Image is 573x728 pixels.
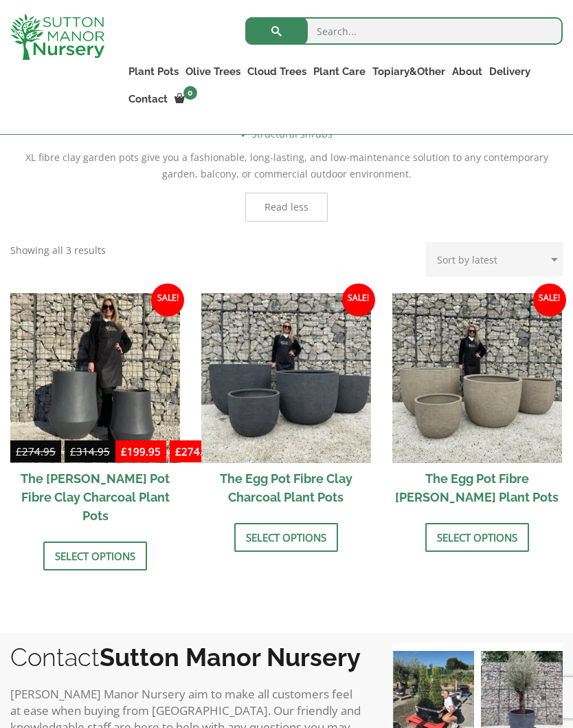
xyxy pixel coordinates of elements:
[171,89,201,109] a: 0
[25,151,548,180] span: XL fibre clay garden pots give you a fashionable, long-lasting, and low-maintenance solution to a...
[125,89,171,109] a: Contact
[115,443,221,463] ins: -
[234,523,338,552] a: Select options for “The Egg Pot Fibre Clay Charcoal Plant Pots”
[183,86,197,100] span: 0
[392,293,562,513] a: Sale! The Egg Pot Fibre [PERSON_NAME] Plant Pots
[100,643,361,672] b: Sutton Manor Nursery
[449,62,486,81] a: About
[175,445,215,458] bdi: 274.95
[70,445,76,458] span: £
[486,62,534,81] a: Delivery
[533,283,566,317] span: Sale!
[10,293,180,463] img: The Bien Hoa Pot Fibre Clay Charcoal Plant Pots
[10,242,106,259] p: Showing all 3 results
[10,14,104,60] img: logo
[342,283,375,317] span: Sale!
[10,443,115,463] del: -
[10,643,365,672] h2: Contact
[244,62,310,81] a: Cloud Trees
[16,445,22,458] span: £
[426,242,563,277] select: Shop order
[10,293,180,531] a: Sale! £274.95-£314.95 £199.95-£274.95 The [PERSON_NAME] Pot Fibre Clay Charcoal Plant Pots
[392,463,562,513] h2: The Egg Pot Fibre [PERSON_NAME] Plant Pots
[392,293,562,463] img: The Egg Pot Fibre Clay Champagne Plant Pots
[16,445,56,458] bdi: 274.95
[121,445,161,458] bdi: 199.95
[201,293,371,463] img: The Egg Pot Fibre Clay Charcoal Plant Pots
[43,542,147,570] a: Select options for “The Bien Hoa Pot Fibre Clay Charcoal Plant Pots”
[182,62,244,81] a: Olive Trees
[10,463,180,531] h2: The [PERSON_NAME] Pot Fibre Clay Charcoal Plant Pots
[369,62,449,81] a: Topiary&Other
[201,463,371,513] h2: The Egg Pot Fibre Clay Charcoal Plant Pots
[310,62,369,81] a: Plant Care
[70,445,110,458] bdi: 314.95
[265,202,308,212] span: Read less
[425,523,529,552] a: Select options for “The Egg Pot Fibre Clay Champagne Plant Pots”
[121,445,127,458] span: £
[125,62,182,81] a: Plant Pots
[201,293,371,513] a: Sale! The Egg Pot Fibre Clay Charcoal Plant Pots
[151,283,184,317] span: Sale!
[245,17,563,45] input: Search...
[175,445,181,458] span: £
